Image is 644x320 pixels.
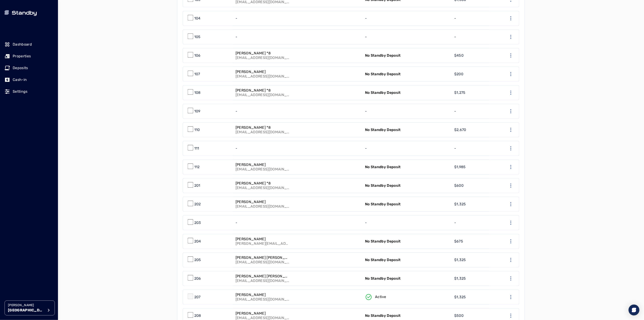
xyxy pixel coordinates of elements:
a: No Standby Deposit [362,48,452,63]
p: No Standby Deposit [365,127,401,133]
p: $675 [454,239,463,244]
p: 206 [194,276,201,281]
p: [PERSON_NAME] [PERSON_NAME] [235,274,290,279]
a: [PERSON_NAME][EMAIL_ADDRESS][DOMAIN_NAME] [233,67,362,81]
p: - [235,220,237,225]
a: 207 [183,290,233,304]
a: - [233,104,362,119]
p: [EMAIL_ADDRESS][DOMAIN_NAME] [235,297,290,302]
p: 110 [194,127,200,133]
a: No Standby Deposit [362,160,452,174]
a: Active [362,290,452,304]
p: Cash-in [13,77,27,82]
a: - [452,30,489,44]
a: 110 [183,123,233,137]
p: [PERSON_NAME] [8,303,44,308]
p: [EMAIL_ADDRESS][DOMAIN_NAME] [235,279,290,283]
a: Cash-in [5,75,53,85]
a: 104 [183,11,233,26]
p: No Standby Deposit [365,239,401,244]
a: 111 [183,141,233,156]
p: 201 [194,183,200,188]
p: [EMAIL_ADDRESS][DOMAIN_NAME] [235,56,290,60]
p: $450 [454,53,464,58]
a: 106 [183,48,233,63]
p: [PERSON_NAME] [235,237,290,241]
p: 208 [194,313,201,318]
p: 104 [194,16,201,21]
p: - [235,34,237,40]
a: - [362,30,452,44]
p: Deposits [13,65,28,71]
a: No Standby Deposit [362,271,452,286]
a: 206 [183,271,233,286]
a: - [233,216,362,230]
a: 109 [183,104,233,119]
a: No Standby Deposit [362,197,452,211]
p: [PERSON_NAME] [PERSON_NAME] [235,255,290,260]
p: Active [375,294,386,300]
p: No Standby Deposit [365,90,401,95]
a: Deposits [5,63,53,73]
p: - [454,34,456,40]
p: $600 [454,183,464,188]
p: 105 [194,34,201,40]
p: No Standby Deposit [365,53,401,58]
a: No Standby Deposit [362,234,452,249]
p: 204 [194,239,201,244]
p: - [454,220,456,225]
p: [GEOGRAPHIC_DATA] [8,308,44,313]
p: [PERSON_NAME] *8 [235,125,290,130]
p: - [365,34,367,40]
a: $200 [452,67,489,81]
a: 108 [183,85,233,100]
p: $1,985 [454,164,466,170]
p: - [365,146,367,151]
a: [PERSON_NAME] *8[EMAIL_ADDRESS][DOMAIN_NAME] [233,48,362,63]
p: [PERSON_NAME][EMAIL_ADDRESS][PERSON_NAME][DOMAIN_NAME] [235,241,290,246]
p: $1,325 [454,201,466,207]
a: - [362,11,452,26]
p: Dashboard [13,42,32,47]
a: $1,325 [452,253,489,267]
a: 112 [183,160,233,174]
a: [PERSON_NAME] *8[EMAIL_ADDRESS][DOMAIN_NAME] [233,85,362,100]
p: [EMAIL_ADDRESS][DOMAIN_NAME] [235,260,290,264]
p: No Standby Deposit [365,257,401,263]
a: No Standby Deposit [362,123,452,137]
p: - [235,16,237,21]
a: $600 [452,178,489,193]
p: No Standby Deposit [365,313,401,318]
p: - [454,109,456,114]
a: - [452,104,489,119]
p: [PERSON_NAME] [235,311,290,316]
p: [PERSON_NAME] *8 [235,181,290,186]
p: 111 [194,146,199,151]
p: 205 [194,257,201,263]
a: - [452,141,489,156]
p: - [454,146,456,151]
p: $500 [454,313,464,318]
p: $1,325 [454,257,466,263]
a: $450 [452,48,489,63]
p: $1,325 [454,276,466,281]
p: $2,670 [454,127,466,133]
a: - [233,11,362,26]
a: - [362,141,452,156]
a: [PERSON_NAME] [PERSON_NAME][EMAIL_ADDRESS][DOMAIN_NAME] [233,253,362,267]
a: 105 [183,30,233,44]
p: 109 [194,109,200,114]
a: 107 [183,67,233,81]
p: 112 [194,164,200,170]
a: - [233,30,362,44]
a: - [233,141,362,156]
a: - [452,216,489,230]
a: 201 [183,178,233,193]
a: No Standby Deposit [362,178,452,193]
p: [PERSON_NAME] [235,70,290,74]
a: 205 [183,253,233,267]
p: Settings [13,89,28,94]
a: 204 [183,234,233,249]
a: No Standby Deposit [362,67,452,81]
p: 207 [194,294,201,300]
